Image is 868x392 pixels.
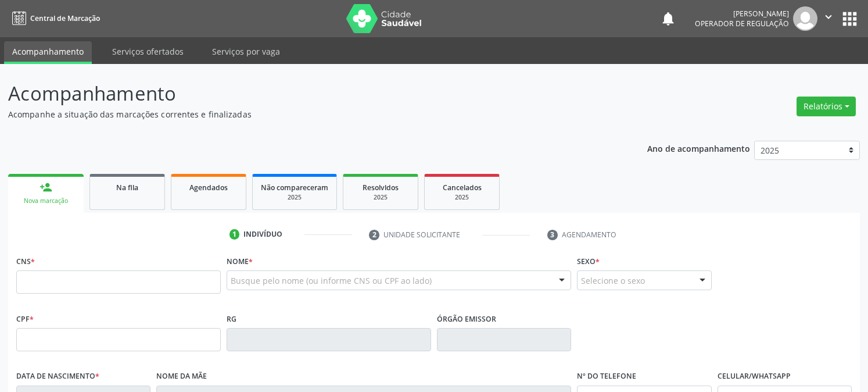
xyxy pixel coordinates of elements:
div: 2025 [261,193,328,202]
a: Acompanhamento [4,41,92,64]
span: Cancelados [443,183,482,193]
button:  [817,6,840,31]
label: Data de nascimento [16,368,99,386]
label: Celular/WhatsApp [718,368,791,386]
div: 2025 [433,193,491,202]
p: Acompanhamento [8,79,604,108]
span: Selecione o sexo [581,275,645,287]
span: Não compareceram [261,183,328,193]
img: img [793,6,817,31]
div: person_add [40,181,52,194]
div: Indivíduo [243,229,282,240]
label: Nome da mãe [156,368,207,386]
button: Relatórios [797,97,856,116]
label: CNS [16,252,35,270]
label: Nº do Telefone [577,368,636,386]
button: apps [840,9,860,29]
label: Sexo [577,252,600,270]
button: notifications [660,10,676,27]
label: Nome [227,252,253,270]
span: Na fila [116,183,138,193]
label: Órgão emissor [437,310,496,328]
span: Busque pelo nome (ou informe CNS ou CPF ao lado) [231,275,432,287]
div: Nova marcação [16,197,76,205]
p: Acompanhe a situação das marcações correntes e finalizadas [8,108,604,120]
a: Serviços por vaga [204,41,288,62]
i:  [822,10,835,23]
a: Central de Marcação [8,9,100,28]
span: Operador de regulação [695,19,789,28]
a: Serviços ofertados [104,41,192,62]
span: Agendados [189,183,228,193]
div: [PERSON_NAME] [695,9,789,19]
p: Ano de acompanhamento [647,141,750,155]
label: RG [227,310,236,328]
span: Central de Marcação [30,13,100,23]
span: Resolvidos [363,183,399,193]
div: 2025 [351,193,410,202]
div: 1 [229,229,240,240]
label: CPF [16,310,34,328]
